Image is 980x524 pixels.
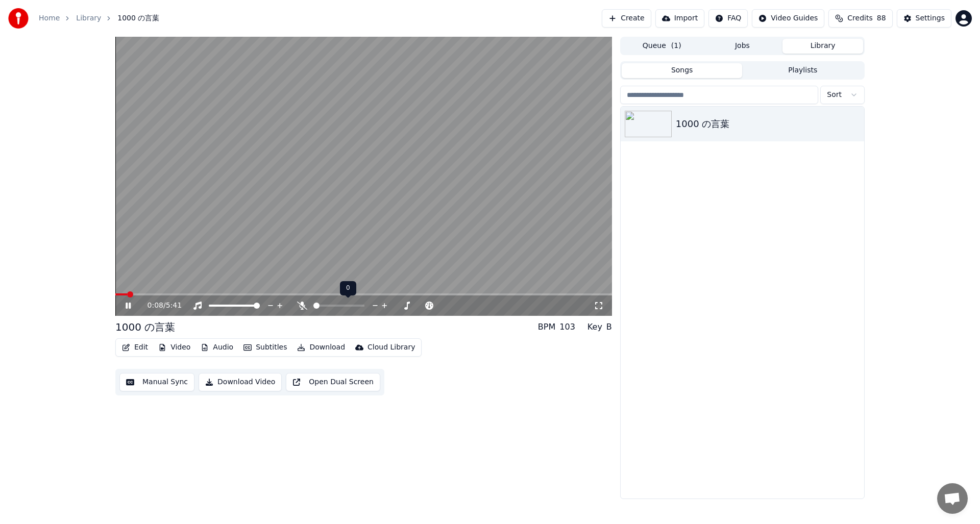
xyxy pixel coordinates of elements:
[76,13,101,23] a: Library
[655,9,704,28] button: Import
[897,9,951,28] button: Settings
[148,301,163,311] span: 0:08
[671,41,681,51] span: ( 1 )
[340,281,356,295] div: 0
[119,373,194,391] button: Manual Sync
[937,483,968,514] a: Open chat
[117,13,159,23] span: 1000 の言葉
[286,373,380,391] button: Open Dual Screen
[828,9,892,28] button: Credits88
[847,13,872,23] span: Credits
[8,8,29,29] img: youka
[367,342,415,353] div: Cloud Library
[559,321,575,333] div: 103
[702,39,783,54] button: Jobs
[118,340,152,355] button: Edit
[587,321,602,333] div: Key
[676,117,860,131] div: 1000 の言葉
[197,340,237,355] button: Audio
[622,39,702,54] button: Queue
[827,90,842,100] span: Sort
[154,340,194,355] button: Video
[742,63,863,78] button: Playlists
[293,340,349,355] button: Download
[166,301,182,311] span: 5:41
[708,9,748,28] button: FAQ
[39,13,159,23] nav: breadcrumb
[239,340,291,355] button: Subtitles
[148,301,172,311] div: /
[752,9,824,28] button: Video Guides
[39,13,60,23] a: Home
[877,13,886,23] span: 88
[538,321,555,333] div: BPM
[199,373,282,391] button: Download Video
[916,13,945,23] div: Settings
[602,9,651,28] button: Create
[782,39,863,54] button: Library
[115,320,175,334] div: 1000 の言葉
[622,63,743,78] button: Songs
[606,321,612,333] div: B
